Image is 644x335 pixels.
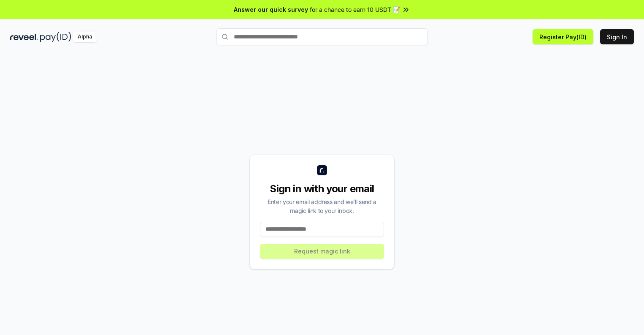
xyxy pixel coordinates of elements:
div: Sign in with your email [260,182,384,196]
img: logo_small [317,165,327,175]
img: reveel_dark [10,32,38,42]
button: Sign In [600,29,634,44]
img: pay_id [40,32,71,42]
span: for a chance to earn 10 USDT 📝 [310,5,400,14]
button: Register Pay(ID) [533,29,593,44]
div: Enter your email address and we’ll send a magic link to your inbox. [260,197,384,215]
div: Alpha [73,32,97,42]
span: Answer our quick survey [234,5,308,14]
